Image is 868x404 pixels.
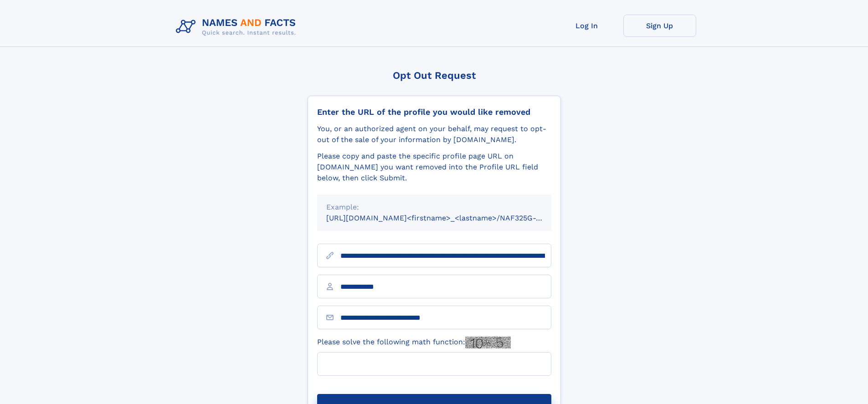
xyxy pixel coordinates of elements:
[308,70,561,81] div: Opt Out Request
[550,15,623,37] a: Log In
[317,151,551,184] div: Please copy and paste the specific profile page URL on [DOMAIN_NAME] you want removed into the Pr...
[172,15,303,39] img: Logo Names and Facts
[326,214,569,222] small: [URL][DOMAIN_NAME]<firstname>_<lastname>/NAF325G-xxxxxxxx
[317,123,551,145] div: You, or an authorized agent on your behalf, may request to opt-out of the sale of your informatio...
[317,337,511,348] label: Please solve the following math function:
[623,15,696,37] a: Sign Up
[317,107,551,117] div: Enter the URL of the profile you would like removed
[326,202,542,213] div: Example:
